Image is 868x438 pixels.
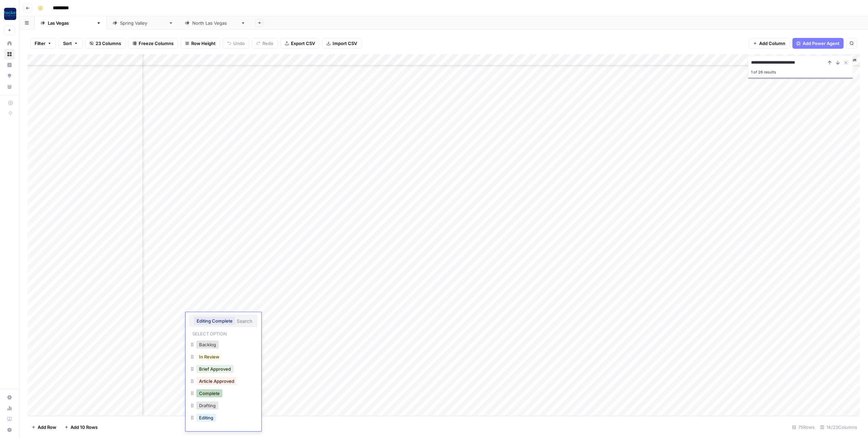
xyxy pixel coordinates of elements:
[190,388,257,400] div: Complete
[190,400,257,412] div: Drafting
[35,16,107,30] a: [GEOGRAPHIC_DATA]
[291,40,315,47] span: Export CSV
[35,40,45,47] span: Filter
[59,38,82,49] button: Sort
[190,424,257,437] div: Editing Complete
[190,376,257,388] div: Article Approved
[179,16,251,30] a: [GEOGRAPHIC_DATA]
[4,403,15,414] a: Usage
[38,424,56,431] span: Add Row
[817,422,860,433] div: 14/23 Columns
[139,40,174,47] span: Freeze Columns
[27,422,60,433] button: Add Row
[190,339,257,351] div: Backlog
[252,38,278,49] button: Redo
[262,40,273,47] span: Redo
[60,422,102,433] button: Add 10 Rows
[196,377,237,385] button: Article Approved
[759,40,785,47] span: Add Column
[751,68,850,76] div: 1 of 26 results
[196,365,234,373] button: Brief Approved
[826,59,834,67] button: Previous Result
[85,38,125,49] button: 23 Columns
[4,81,15,92] a: Your Data
[190,412,257,424] div: Editing
[4,414,15,424] a: Learning Hub
[4,49,15,60] a: Browse
[107,16,179,30] a: [GEOGRAPHIC_DATA]
[322,38,361,49] button: Import CSV
[749,38,790,49] button: Add Column
[792,38,844,49] button: Add Power Agent
[4,392,15,403] a: Settings
[190,351,257,364] div: In Review
[190,364,257,376] div: Brief Approved
[48,20,94,26] div: [GEOGRAPHIC_DATA]
[233,40,245,47] span: Undo
[63,40,72,47] span: Sort
[71,424,98,431] span: Add 10 Rows
[803,40,840,47] span: Add Power Agent
[4,60,15,70] a: Insights
[237,318,253,324] input: Search or create
[223,38,249,49] button: Undo
[4,5,15,22] button: Workspace: Rocket Pilots
[333,40,357,47] span: Import CSV
[190,329,230,337] p: Select option
[4,70,15,81] a: Opportunities
[128,38,178,49] button: Freeze Columns
[192,20,238,26] div: [GEOGRAPHIC_DATA]
[4,38,15,49] a: Home
[280,38,319,49] button: Export CSV
[834,59,842,67] button: Next Result
[789,422,817,433] div: 75 Rows
[842,59,850,67] button: Close Search
[96,40,121,47] span: 23 Columns
[194,317,235,325] button: Editing Complete
[4,424,15,435] button: Help + Support
[196,341,219,349] button: Backlog
[191,40,216,47] span: Row Height
[181,38,220,49] button: Row Height
[30,38,56,49] button: Filter
[120,20,166,26] div: [GEOGRAPHIC_DATA]
[196,401,218,410] button: Drafting
[4,8,16,20] img: Rocket Pilots Logo
[196,414,216,422] button: Editing
[196,389,222,397] button: Complete
[196,353,222,361] button: In Review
